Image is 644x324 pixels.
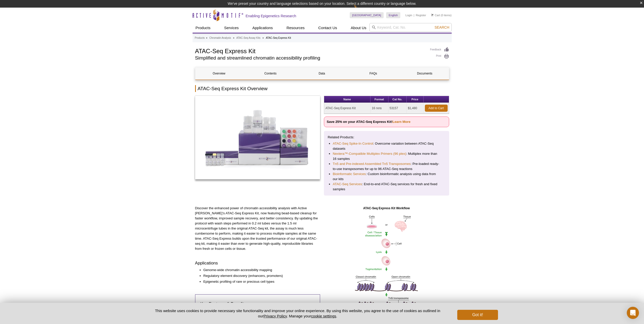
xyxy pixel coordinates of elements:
h2: ATAC-Seq Express Kit Overview [195,85,449,92]
a: Overview [195,67,243,80]
li: Epigenetic profiling of rare or precious cell types [203,279,315,284]
a: Privacy Policy [263,314,287,318]
td: 16 rxns [370,103,388,114]
p: Discover the enhanced power of chromatin accessibility analysis with Active [PERSON_NAME]’s ATAC-... [195,206,320,251]
h3: Key Features & Benefits [200,301,315,307]
strong: Save 25% on your ATAC-Seq Express Kit! [327,120,410,124]
a: Feedback [430,47,449,52]
li: Genome-wide chromatin accessibility mapping [203,268,315,273]
a: Documents [401,67,448,80]
a: Add to Cart [425,105,448,112]
a: ATAC-Seq Assay Kits [236,36,260,40]
div: Open Intercom Messenger [627,307,639,319]
th: Price [407,96,424,103]
a: Applications [249,23,276,33]
button: cookie settings [311,314,336,318]
a: Register [416,13,426,17]
h3: Applications [195,260,320,266]
li: » [206,36,207,39]
a: Contact Us [315,23,340,33]
li: : End-to-end ATAC-Seq services for fresh and fixed samples [333,182,440,192]
a: [GEOGRAPHIC_DATA] [350,12,384,18]
li: : Multiplex more than 16 samples [333,151,440,161]
a: ATAC-Seq Spike-In Control [333,141,373,146]
td: $1,480 [407,103,424,114]
li: ATAC-Seq Express Kit [266,36,291,39]
li: » [262,36,264,39]
a: Nextera™-Compatible Multiplex Primers (96 plex) [333,151,406,156]
a: Login [405,13,412,17]
a: Resources [283,23,308,33]
a: Chromatin Analysis [209,36,231,40]
li: : Overcome variation between ATAC-Seq datasets [333,141,440,151]
input: Keyword, Cat. No. [369,23,452,32]
button: Search [433,25,451,30]
td: 53157 [388,103,407,114]
li: : Pre-loaded ready-to-use transposomes for up to 96 ATAC-Seq reactions [333,161,440,171]
th: Name [324,96,370,103]
th: Cat No. [388,96,407,103]
p: Related Products: [328,135,445,140]
a: Data [298,67,346,80]
a: Learn More [392,120,410,124]
h2: Simplified and streamlined chromatin accessibility profiling [195,56,425,60]
a: About Us [348,23,369,33]
h2: Enabling Epigenetics Research [246,14,296,18]
img: Your Cart [431,14,433,16]
th: Format [370,96,388,103]
li: : Custom bioinformatic analysis using data from our kits [333,171,440,182]
li: (0 items) [431,12,452,18]
a: Products [193,23,214,33]
img: ATAC-Seq Express Kit [195,96,320,179]
span: Search [434,25,449,29]
li: | [414,12,414,18]
a: Print [430,54,449,59]
a: Cart [431,13,440,17]
a: FAQs [349,67,397,80]
img: Change Here [354,4,367,16]
button: Got it! [457,310,498,320]
p: This website uses cookies to provide necessary site functionality and improve your online experie... [146,308,449,319]
a: ATAC-Seq Services [333,182,362,187]
a: Services [221,23,242,33]
a: English [386,12,400,18]
h1: ATAC-Seq Express Kit [195,47,425,54]
a: Tn5 and Pre-indexed Assembled Tn5 Transposomes [333,161,411,166]
a: Products [195,36,205,40]
td: ATAC-Seq Express Kit [324,103,370,114]
li: » [233,36,235,39]
a: Contents [247,67,294,80]
a: Bioinformatic Services [333,171,366,177]
li: Regulatory element discovery (enhancers, promoters) [203,273,315,278]
strong: ATAC-Seq Express Kit Workflow [363,206,410,210]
